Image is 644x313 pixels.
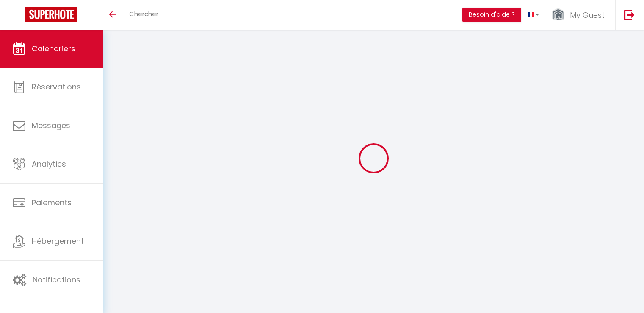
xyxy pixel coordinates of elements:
img: logout [624,9,635,20]
span: Réservations [32,81,81,92]
img: ... [552,8,564,22]
span: Analytics [32,159,66,169]
span: Paiements [32,197,72,208]
span: Messages [32,120,70,131]
span: Calendriers [32,43,75,54]
span: Hébergement [32,236,84,246]
span: Chercher [129,9,158,18]
button: Besoin d'aide ? [462,8,521,22]
span: My Guest [570,10,605,20]
img: Super Booking [25,7,77,22]
span: Notifications [33,274,80,285]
